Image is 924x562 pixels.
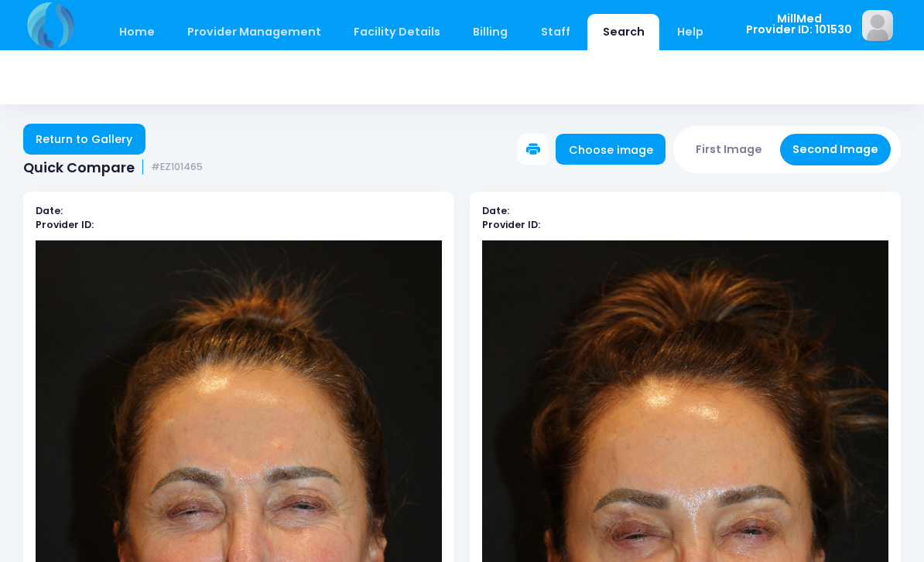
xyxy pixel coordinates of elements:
a: Facility Details [339,14,456,50]
button: Second Image [780,134,891,165]
a: Return to Gallery [23,124,145,155]
a: Search [587,14,659,50]
span: MillMed Provider ID: 101530 [746,13,852,36]
a: Home [104,14,169,50]
b: Provider ID: [482,218,540,231]
a: Help [662,14,719,50]
a: Provider Management [172,14,336,50]
b: Date: [482,204,509,217]
a: Billing [458,14,523,50]
b: Provider ID: [36,218,94,231]
a: Choose image [556,134,666,165]
a: Staff [525,14,585,50]
button: First Image [683,134,775,165]
b: Date: [36,204,63,217]
img: image [862,10,893,41]
small: #EZ101465 [151,162,203,173]
span: Quick Compare [23,159,135,175]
